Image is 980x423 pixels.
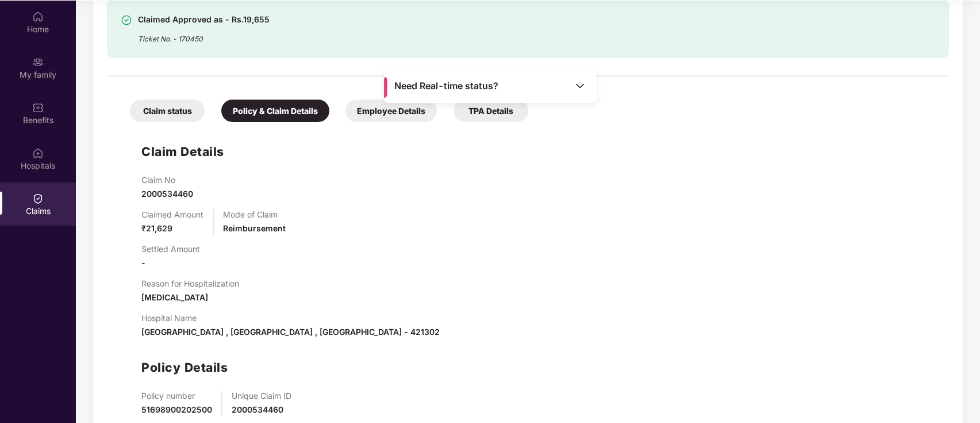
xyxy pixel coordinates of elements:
p: Mode of Claim [223,209,286,219]
img: Toggle Icon [574,80,586,92]
h1: Claim Details [141,142,224,161]
span: 2000534460 [141,189,193,199]
p: Claimed Amount [141,209,203,219]
span: Need Real-time status? [394,80,498,92]
img: svg+xml;base64,PHN2ZyB3aWR0aD0iMjAiIGhlaWdodD0iMjAiIHZpZXdCb3g9IjAgMCAyMCAyMCIgZmlsbD0ibm9uZSIgeG... [32,56,44,68]
p: Settled Amount [141,244,200,254]
img: svg+xml;base64,PHN2ZyBpZD0iSG9zcGl0YWxzIiB4bWxucz0iaHR0cDovL3d3dy53My5vcmcvMjAwMC9zdmciIHdpZHRoPS... [32,147,44,159]
p: Reason for Hospitalization [141,279,239,288]
div: Policy & Claim Details [221,100,329,122]
img: svg+xml;base64,PHN2ZyBpZD0iU3VjY2Vzcy0zMngzMiIgeG1sbnM9Imh0dHA6Ly93d3cudzMub3JnLzIwMDAvc3ZnIiB3aW... [121,14,132,26]
p: Policy number [141,391,212,401]
span: [MEDICAL_DATA] [141,292,208,302]
span: 2000534460 [232,405,283,414]
span: ₹21,629 [141,223,172,233]
span: Reimbursement [223,223,286,233]
img: svg+xml;base64,PHN2ZyBpZD0iQmVuZWZpdHMiIHhtbG5zPSJodHRwOi8vd3d3LnczLm9yZy8yMDAwL3N2ZyIgd2lkdGg9Ij... [32,102,44,113]
p: Unique Claim ID [232,391,291,401]
span: - [141,258,145,268]
span: [GEOGRAPHIC_DATA] , [GEOGRAPHIC_DATA] , [GEOGRAPHIC_DATA] - 421302 [141,327,440,337]
div: TPA Details [454,100,528,122]
span: 51698900202500 [141,405,212,414]
img: svg+xml;base64,PHN2ZyBpZD0iSG9tZSIgeG1sbnM9Imh0dHA6Ly93d3cudzMub3JnLzIwMDAvc3ZnIiB3aWR0aD0iMjAiIG... [32,11,44,22]
img: svg+xml;base64,PHN2ZyBpZD0iQ2xhaW0iIHhtbG5zPSJodHRwOi8vd3d3LnczLm9yZy8yMDAwL3N2ZyIgd2lkdGg9IjIwIi... [32,193,44,204]
p: Hospital Name [141,313,440,323]
div: Employee Details [345,100,437,122]
p: Claim No [141,175,193,185]
div: Ticket No. - 170450 [138,26,270,44]
div: Claimed Approved as - Rs.19,655 [138,13,270,26]
h1: Policy Details [141,358,228,377]
div: Claim status [130,100,205,122]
